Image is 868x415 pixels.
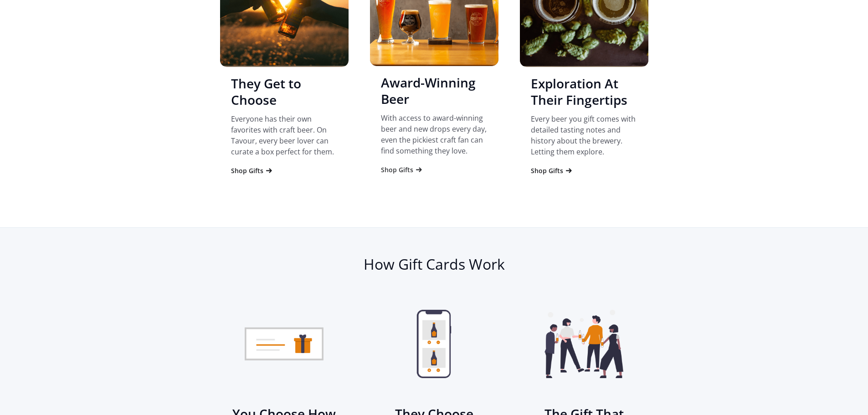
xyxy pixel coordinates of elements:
[231,166,273,175] a: Shop Gifts
[381,74,488,107] h3: Award-Winning Beer
[220,255,648,273] h2: How Gift Cards Work
[381,165,413,174] div: Shop Gifts
[531,75,637,108] h3: Exploration At Their Fingertips
[531,166,563,175] div: Shop Gifts
[531,113,637,157] p: Every beer you gift comes with detailed tasting notes and history about the brewery. Letting them...
[381,113,488,156] p: With access to award-winning beer and new drops every day, even the pickiest craft fan can find s...
[231,75,338,108] h3: They Get to Choose
[531,166,573,175] a: Shop Gifts
[231,113,338,157] p: Everyone has their own favorites with craft beer. On Tavour, every beer lover can curate a box pe...
[231,166,263,175] div: Shop Gifts
[381,165,423,174] a: Shop Gifts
